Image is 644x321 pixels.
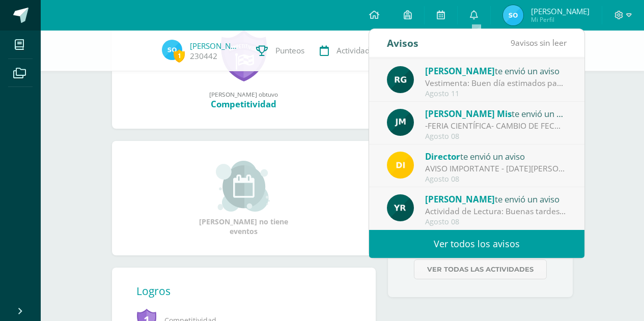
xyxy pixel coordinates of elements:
span: 9 [511,37,515,48]
span: Mi Perfil [531,15,590,24]
div: Actividad de Lectura: Buenas tardes Adjunto las instrucciones del ejercicio que se iba a trabajar... [425,206,567,217]
div: te envió un aviso [425,107,567,120]
div: [PERSON_NAME] obtuvo [122,90,366,98]
div: Avisos [387,29,418,57]
img: 24ef3269677dd7dd963c57b86ff4a022.png [387,66,414,93]
span: [PERSON_NAME] [531,6,590,16]
span: 1 [174,49,185,62]
a: Actividades [312,31,385,71]
div: Agosto 11 [425,90,567,98]
span: Punteos [275,45,304,56]
img: 4d0c5ba52077301d53af751bf3f246d2.png [162,40,182,60]
img: 4d0c5ba52077301d53af751bf3f246d2.png [503,5,523,25]
span: Director [425,151,460,162]
a: Ver todos los avisos [369,230,584,258]
img: f0b35651ae50ff9c693c4cbd3f40c4bb.png [387,152,414,179]
div: [PERSON_NAME] no tiene eventos [193,161,295,236]
div: Agosto 08 [425,218,567,226]
span: [PERSON_NAME] [425,65,495,77]
span: [PERSON_NAME] Mis [425,108,512,120]
div: Agosto 08 [425,175,567,184]
span: [PERSON_NAME] [425,193,495,205]
div: Vestimenta: Buen día estimados padres de familia y estudiantes. Espero que se encuentren muy bien... [425,77,567,89]
div: te envió un aviso [425,64,567,77]
img: 6bd1f88eaa8f84a993684add4ac8f9ce.png [387,109,414,136]
a: [PERSON_NAME] [190,41,241,51]
div: AVISO IMPORTANTE - LUNES 11 DE AGOSTO: Estimados padres de familia y/o encargados: Les informamos... [425,163,567,174]
a: Punteos [248,31,312,71]
span: Actividades [337,45,378,56]
a: 230442 [190,51,217,62]
img: 765d7ba1372dfe42393184f37ff644ec.png [387,194,414,221]
div: te envió un aviso [425,192,567,206]
div: te envió un aviso [425,150,567,163]
img: event_small.png [216,161,271,212]
a: Ver todas las actividades [414,259,547,279]
span: avisos sin leer [511,37,567,48]
div: -FERIA CIENTÍFICA- CAMBIO DE FECHA-: Buena tarde queridos estudiantes espero se encuentren bien. ... [425,120,567,132]
div: Competitividad [122,98,366,110]
div: Logros [136,284,351,298]
div: Agosto 08 [425,132,567,141]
